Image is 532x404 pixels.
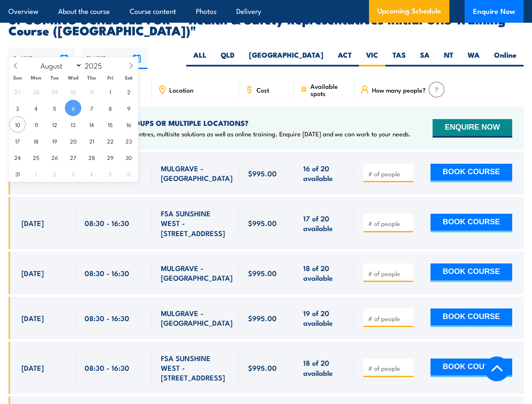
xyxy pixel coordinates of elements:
span: August 10, 2025 [9,116,26,133]
span: Tue [45,75,64,80]
span: [DATE] [21,268,44,278]
span: August 22, 2025 [102,133,118,149]
h4: NEED TRAINING FOR LARGER GROUPS OR MULTIPLE LOCATIONS? [21,118,411,128]
span: August 20, 2025 [65,133,81,149]
button: BOOK COURSE [430,263,512,282]
span: Cost [257,86,269,93]
span: August 18, 2025 [28,133,44,149]
label: ALL [186,50,214,66]
span: August 31, 2025 [9,165,26,182]
span: $995.00 [248,363,277,372]
input: # of people [368,269,410,278]
span: August 30, 2025 [120,149,137,165]
span: August 19, 2025 [46,133,63,149]
span: FSA SUNSHINE WEST - [STREET_ADDRESS] [161,208,229,238]
span: Sat [120,75,138,80]
span: [DATE] [21,218,44,228]
span: August 9, 2025 [120,100,137,116]
span: August 12, 2025 [46,116,63,133]
input: # of people [368,170,410,178]
h2: UPCOMING SCHEDULE FOR - "Health & Safety Representatives Initial OHS Training Course ([GEOGRAPHIC... [8,13,524,35]
label: QLD [214,50,242,66]
span: September 2, 2025 [46,165,63,182]
p: We offer onsite training, training at our centres, multisite solutions as well as online training... [21,130,411,138]
span: MULGRAVE - [GEOGRAPHIC_DATA] [161,308,233,328]
span: August 23, 2025 [120,133,137,149]
span: Sun [8,75,27,80]
span: September 3, 2025 [65,165,81,182]
span: 18 of 20 available [303,358,345,377]
span: July 28, 2025 [28,83,44,100]
span: August 4, 2025 [28,100,44,116]
span: August 16, 2025 [120,116,137,133]
span: 16 of 20 available [303,163,345,183]
span: August 29, 2025 [102,149,118,165]
span: MULGRAVE - [GEOGRAPHIC_DATA] [161,163,233,183]
span: 08:30 - 16:30 [85,218,129,228]
span: 17 of 20 available [303,213,345,233]
span: How many people? [372,86,426,93]
span: August 15, 2025 [102,116,118,133]
span: August 26, 2025 [46,149,63,165]
span: 19 of 20 available [303,308,345,328]
span: September 4, 2025 [83,165,100,182]
span: September 1, 2025 [28,165,44,182]
span: August 24, 2025 [9,149,26,165]
span: August 17, 2025 [9,133,26,149]
span: [DATE] [21,313,44,323]
span: $995.00 [248,218,277,228]
span: August 6, 2025 [65,100,81,116]
span: 08:30 - 16:30 [85,313,129,323]
span: August 2, 2025 [120,83,137,100]
span: September 5, 2025 [102,165,118,182]
span: 08:30 - 16:30 [85,268,129,278]
button: ENQUIRE NOW [433,119,512,138]
input: From date [8,48,75,69]
input: Year [82,60,110,70]
span: Wed [64,75,83,80]
span: Mon [27,75,45,80]
label: Online [487,50,524,66]
input: To date [81,48,148,69]
span: August 14, 2025 [83,116,100,133]
label: TAS [385,50,413,66]
span: August 13, 2025 [65,116,81,133]
label: SA [413,50,437,66]
span: August 27, 2025 [65,149,81,165]
span: 18 of 20 available [303,263,345,283]
input: # of people [368,314,410,323]
span: July 31, 2025 [83,83,100,100]
select: Month [37,60,83,71]
span: $995.00 [248,168,277,178]
span: July 27, 2025 [9,83,26,100]
span: FSA SUNSHINE WEST - [STREET_ADDRESS] [161,353,229,383]
span: July 29, 2025 [46,83,63,100]
label: ACT [331,50,359,66]
span: 08:30 - 16:30 [85,363,129,372]
label: VIC [359,50,385,66]
button: BOOK COURSE [430,164,512,182]
span: August 25, 2025 [28,149,44,165]
span: August 3, 2025 [9,100,26,116]
button: BOOK COURSE [430,214,512,232]
span: August 8, 2025 [102,100,118,116]
span: August 5, 2025 [46,100,63,116]
span: August 21, 2025 [83,133,100,149]
span: [DATE] [21,363,44,372]
input: # of people [368,364,410,372]
span: August 7, 2025 [83,100,100,116]
span: September 6, 2025 [120,165,137,182]
input: # of people [368,219,410,228]
span: Location [169,86,193,93]
label: [GEOGRAPHIC_DATA] [242,50,331,66]
span: August 28, 2025 [83,149,100,165]
span: Thu [83,75,101,80]
span: $995.00 [248,268,277,278]
label: NT [437,50,460,66]
button: BOOK COURSE [430,308,512,327]
span: $995.00 [248,313,277,323]
span: August 1, 2025 [102,83,118,100]
span: July 30, 2025 [65,83,81,100]
span: Fri [101,75,120,80]
button: BOOK COURSE [430,359,512,377]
